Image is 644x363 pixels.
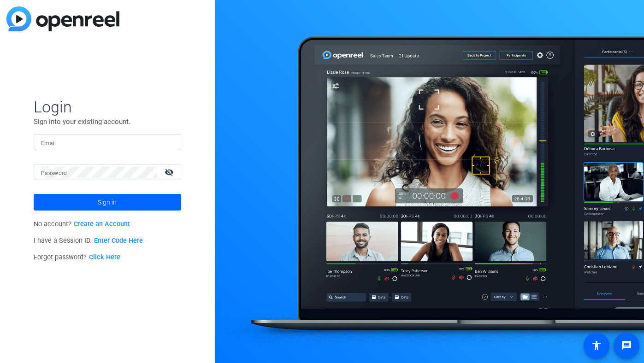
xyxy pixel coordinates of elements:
[74,220,130,228] a: Create an Account
[591,340,602,351] mat-icon: accessibility
[41,137,174,148] input: Enter Email Address
[41,170,67,176] mat-label: Password
[34,220,130,228] span: No account?
[621,340,632,351] mat-icon: message
[94,237,143,245] a: Enter Code Here
[89,253,120,261] a: Click Here
[34,253,120,261] span: Forgot password?
[41,140,56,146] mat-label: Email
[98,191,117,214] span: Sign in
[6,6,119,31] img: blue-gradient.svg
[34,237,143,245] span: I have a Session ID.
[34,194,181,211] button: Sign in
[159,165,181,179] mat-icon: visibility_off
[34,97,181,117] span: Login
[34,117,181,127] p: Sign into your existing account.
